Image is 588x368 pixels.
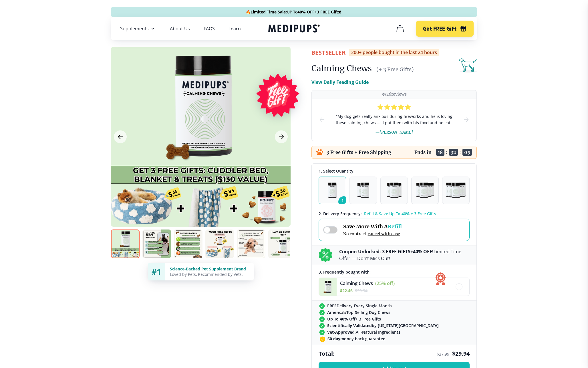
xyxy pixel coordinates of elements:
span: Refill [388,223,402,230]
span: 🔥 UP To + [246,9,341,15]
a: Medipups [268,23,320,35]
img: Calming Chews - Medipups [319,278,337,296]
span: (+ 3 Free Gifts) [376,66,414,73]
b: Coupon Unlocked: 3 FREE GIFTS [339,248,410,255]
button: Previous Image [114,130,127,143]
span: $ 29.94 [355,288,367,293]
span: Save More With A [343,223,402,230]
button: Supplements [120,25,156,32]
span: “ My dog gets really anxious during fireworks and he is loving these calming chews .... I put the... [335,113,454,126]
button: 1 [319,177,346,204]
strong: Up To 40% Off [327,316,355,322]
span: 18 [436,149,444,156]
span: cancel with ease [368,231,400,236]
button: Next Image [275,130,288,143]
span: by [US_STATE][GEOGRAPHIC_DATA] [327,323,439,328]
div: Loved by Pets, Recommended by Vets. [170,272,249,277]
span: #1 [152,266,161,277]
button: prev-slide [319,98,325,141]
span: BestSeller [311,49,345,56]
strong: 60 day [327,336,340,341]
p: Ends in [414,149,432,155]
strong: Vet-Approved, [327,329,356,335]
span: $ 29.94 [452,350,470,357]
img: Pack of 3 - Natural Dog Supplements [387,183,402,198]
p: 3 Free Gifts + Free Shipping [327,149,391,155]
span: + 3 Free Gifts [327,316,381,322]
span: Get FREE Gift [423,25,456,32]
img: Pack of 1 - Natural Dog Supplements [328,183,337,198]
span: Top-Selling Dog Chews [327,310,390,315]
p: + Limited Time Offer — Don’t Miss Out! [339,248,470,262]
h1: Calming Chews [311,63,372,74]
span: : [446,149,448,155]
span: 1 [338,196,349,207]
span: Supplements [120,26,149,31]
button: next-slide [463,98,470,141]
img: Calming Chews | Natural Dog Supplements [237,229,265,258]
strong: America’s [327,310,346,315]
img: Calming Chews | Natural Dog Supplements [205,229,234,258]
span: 2 . Delivery Frequency: [319,211,362,216]
img: Calming Chews | Natural Dog Supplements [142,229,171,258]
span: $ 22.46 [340,288,353,293]
a: About Us [170,26,190,31]
span: All-Natural Ingredients [327,329,400,335]
span: Total: [319,350,335,357]
span: 32 [449,149,458,156]
button: cart [393,22,407,35]
p: View Daily Feeding Guide [311,79,369,86]
img: Calming Chews | Natural Dog Supplements [174,229,202,258]
img: Pack of 5 - Natural Dog Supplements [446,183,466,198]
div: Science-Backed Pet Supplement Brand [170,266,249,272]
span: 3 . Frequently bought with: [319,269,371,275]
button: Get FREE Gift [416,21,474,37]
img: Pack of 2 - Natural Dog Supplements [357,183,369,198]
div: 200+ people bought in the last 24 hours [349,49,439,56]
span: 05 [462,149,472,156]
span: money back guarantee [327,336,385,341]
span: (25% off) [375,280,395,286]
span: Refill & Save Up To 40% + 3 Free Gifts [364,211,436,216]
span: $ 37.99 [437,351,449,357]
img: Pack of 4 - Natural Dog Supplements [416,183,434,198]
p: 3526 reviews [382,92,407,97]
a: FAQS [204,26,215,31]
span: Delivery Every Single Month [327,303,392,308]
span: — [PERSON_NAME] [375,130,413,135]
strong: Scientifically Validated [327,323,372,328]
span: : [459,149,461,155]
div: 1. Select Quantity: [319,168,470,174]
span: Calming Chews [340,280,373,286]
strong: FREE [327,303,337,308]
img: Calming Chews | Natural Dog Supplements [268,229,297,258]
span: No contract, [343,231,402,236]
b: 40% OFF! [413,248,434,255]
a: Learn [229,26,241,31]
img: Calming Chews | Natural Dog Supplements [111,229,140,258]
